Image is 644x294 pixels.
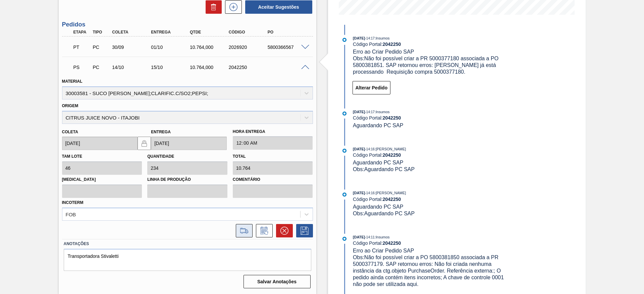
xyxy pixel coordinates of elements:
[62,103,78,108] label: Origem
[253,224,273,237] div: Informar alteração no pedido
[245,0,312,14] button: Aceitar Sugestões
[353,110,365,114] span: [DATE]
[266,30,310,34] div: PO
[62,137,138,150] input: dd/mm/yyyy
[293,224,313,237] div: Salvar Pedido
[91,65,111,70] div: Pedido de Compra
[342,237,346,241] img: atual
[375,191,406,195] span: : [PERSON_NAME]
[188,30,232,34] div: Qtde
[149,45,193,50] div: 01/10/2025
[233,154,246,159] label: Total
[353,81,391,94] button: Alterar Pedido
[64,239,311,249] label: Anotações
[383,115,401,121] strong: 2042250
[62,175,142,185] label: [MEDICAL_DATA]
[342,149,346,153] img: atual
[383,42,401,47] strong: 2042250
[62,79,83,84] label: Material
[353,160,403,165] span: Aguardando PC SAP
[353,42,512,47] div: Código Portal:
[353,166,415,172] span: Obs: Aguardando PC SAP
[353,56,500,75] span: Obs: Não foi possível criar a PR 5000377180 associada a PO 5800381851. SAP retornou erros: [PERSO...
[233,127,313,137] label: Hora Entrega
[66,211,76,217] div: FOB
[188,45,232,50] div: 10.764,000
[353,235,365,239] span: [DATE]
[91,45,111,50] div: Pedido de Compra
[110,30,154,34] div: Coleta
[342,112,346,116] img: atual
[232,224,253,237] div: Ir para Composição de Carga
[62,154,82,159] label: Tam lote
[353,254,505,287] span: Obs: Não foi possível criar a PO 5800381850 associada a PR 5000377179. SAP retornou erros: Não fo...
[383,240,401,246] strong: 2042250
[72,60,92,75] div: Aguardando PC SAP
[273,224,293,237] div: Cancelar pedido
[375,147,406,151] span: : [PERSON_NAME]
[353,49,414,55] span: Erro ao Criar Pedido SAP
[62,200,84,205] label: Incoterm
[233,175,313,185] label: Comentário
[266,45,310,50] div: 5800366567
[244,275,311,288] button: Salvar Anotações
[375,110,390,114] span: : Insumos
[383,152,401,158] strong: 2042250
[72,40,92,55] div: Pedido em Trânsito
[110,45,154,50] div: 30/09/2025
[147,175,227,185] label: Linha de Produção
[149,30,193,34] div: Entrega
[353,240,512,246] div: Código Portal:
[353,211,415,216] span: Obs: Aguardando PC SAP
[342,193,346,197] img: atual
[365,147,375,151] span: - 14:16
[147,154,174,159] label: Quantidade
[73,65,90,70] p: PS
[353,191,365,195] span: [DATE]
[149,65,193,70] div: 15/10/2025
[365,235,375,239] span: - 14:11
[138,137,151,150] button: locked
[353,123,403,128] span: Aguardando PC SAP
[353,147,365,151] span: [DATE]
[91,30,111,34] div: Tipo
[64,249,311,271] textarea: Transportadora Stivaletti
[72,30,92,34] div: Etapa
[227,65,271,70] div: 2042250
[110,65,154,70] div: 14/10/2025
[353,248,414,253] span: Erro ao Criar Pedido SAP
[342,38,346,42] img: atual
[365,191,375,195] span: - 14:16
[140,139,148,147] img: locked
[365,110,375,114] span: - 14:17
[188,65,232,70] div: 10.764,000
[151,130,171,134] label: Entrega
[151,137,227,150] input: dd/mm/yyyy
[375,235,390,239] span: : Insumos
[353,204,403,210] span: Aguardando PC SAP
[353,36,365,40] span: [DATE]
[375,36,390,40] span: : Insumos
[73,45,90,50] p: PT
[62,21,313,28] h3: Pedidos
[62,130,78,134] label: Coleta
[222,0,242,14] div: Nova sugestão
[383,197,401,202] strong: 2042250
[353,115,512,121] div: Código Portal:
[365,36,375,40] span: - 14:17
[227,45,271,50] div: 2026920
[227,30,271,34] div: Código
[353,152,512,158] div: Código Portal:
[202,0,222,14] div: Excluir Sugestões
[353,197,512,202] div: Código Portal:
